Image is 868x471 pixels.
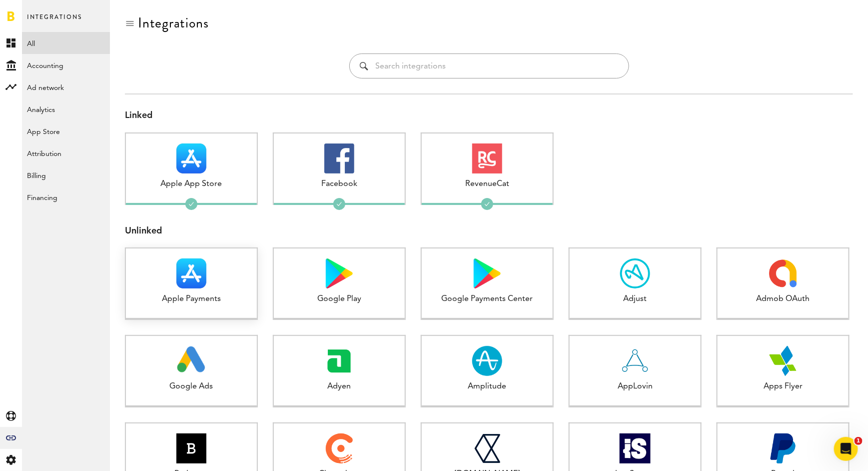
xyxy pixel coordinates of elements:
div: Apple App Store [126,178,257,190]
span: Integrations [27,11,82,32]
a: Financing [22,186,110,208]
img: Facebook [324,143,354,173]
img: Google Payments Center [474,258,501,288]
img: Adyen [324,346,354,376]
div: Google Payments Center [422,293,553,305]
span: 1 [855,437,863,445]
img: Apple App Store [176,143,206,173]
input: Search integrations [376,54,619,78]
a: Ad network [22,76,110,98]
div: Admob OAuth [718,293,849,305]
div: Facebook [274,178,405,190]
a: Attribution [22,142,110,164]
div: Adyen [274,381,405,392]
img: ironSource [620,433,651,463]
img: Paypal [768,433,798,463]
div: Google Ads [126,381,257,392]
a: All [22,32,110,54]
div: Linked [125,109,853,122]
div: Apple Payments [126,293,257,305]
img: Amplitude [472,346,502,376]
img: Google Play [326,258,353,288]
img: Apps Flyer [768,346,798,376]
div: Adjust [570,293,701,305]
img: RevenueCat [472,143,502,173]
img: Checkout.com [474,433,500,463]
img: Braintree [176,433,206,463]
a: App Store [22,120,110,142]
div: AppLovin [570,381,701,392]
iframe: Intercom live chat [834,437,858,461]
a: Analytics [22,98,110,120]
a: Billing [22,164,110,186]
span: Support [21,7,57,16]
div: Google Play [274,293,405,305]
img: Adjust [620,258,650,288]
div: RevenueCat [422,178,553,190]
img: Apple Payments [176,258,206,288]
div: Unlinked [125,225,853,238]
a: Accounting [22,54,110,76]
div: Apps Flyer [718,381,849,392]
div: Integrations [138,15,209,31]
img: Chargebee [326,433,352,463]
img: Google Ads [177,346,206,376]
img: Admob OAuth [768,258,798,288]
img: AppLovin [620,346,650,376]
div: Amplitude [422,381,553,392]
